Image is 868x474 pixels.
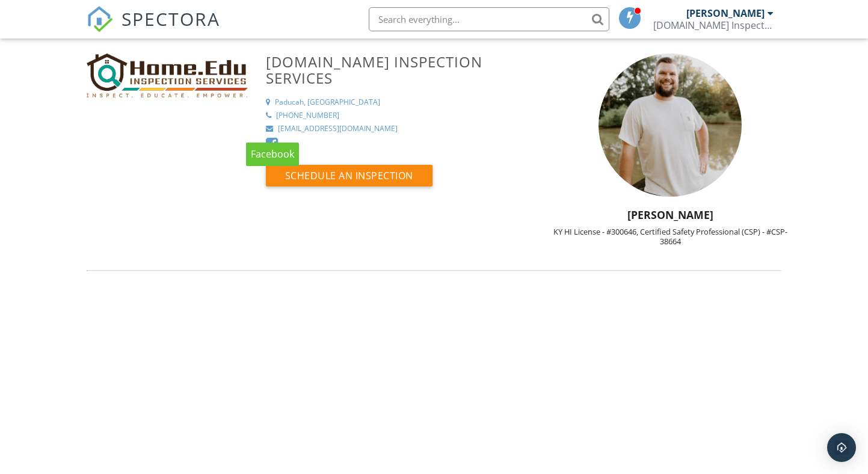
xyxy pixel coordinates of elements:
div: Open Intercom Messenger [827,433,856,462]
img: Logo%203-02.png [87,54,248,97]
a: [PHONE_NUMBER] [266,111,545,121]
a: [EMAIL_ADDRESS][DOMAIN_NAME] [266,124,545,134]
div: KY HI License - #300646, Certified Safety Professional (CSP) - #CSP-38664 [552,227,789,246]
a: SPECTORA [87,16,220,42]
div: [EMAIL_ADDRESS][DOMAIN_NAME] [278,124,398,134]
h5: [PERSON_NAME] [552,209,789,221]
div: [PERSON_NAME] [686,7,765,19]
input: Search everything... [369,7,609,31]
div: Home.Edu Inspection Services [653,19,774,31]
div: [PHONE_NUMBER] [276,111,339,121]
img: The Best Home Inspection Software - Spectora [87,6,113,32]
a: Schedule an Inspection [266,173,432,186]
h3: [DOMAIN_NAME] Inspection Services [266,54,545,86]
div: Paducah, [GEOGRAPHIC_DATA] [275,97,380,108]
img: kmiz0444.jpeg [599,54,742,197]
span: SPECTORA [122,6,220,31]
button: Schedule an Inspection [266,165,432,186]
